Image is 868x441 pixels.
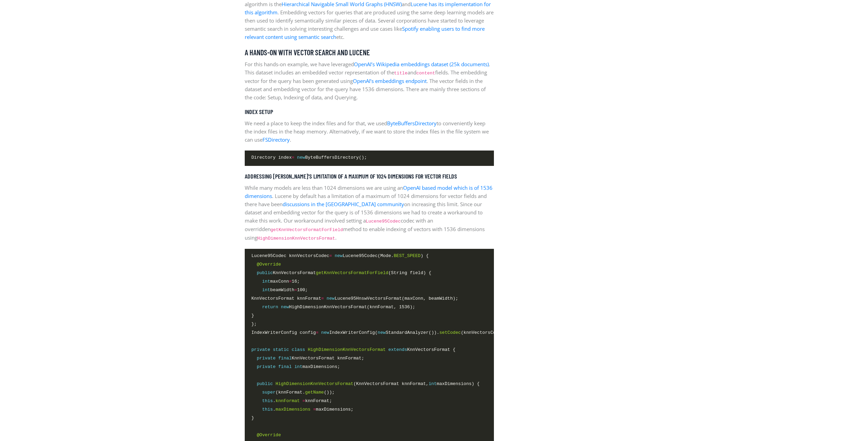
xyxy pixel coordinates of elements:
[297,155,305,160] span: new
[252,312,254,319] span: }
[388,347,407,352] span: extends
[278,364,291,369] span: final
[252,154,367,161] span: Directory index ByteBuffersDirectory();
[245,119,494,144] p: We need a place to keep the index files and for that, we used to conveniently keep the index file...
[308,347,386,352] span: HighDimensionKnnVectorsFormat
[252,355,364,362] span: KnnVectorsFormat knnFormat;
[245,184,494,242] p: While many models are less than 1024 dimensions we are using an . Lucene by default has a limitat...
[354,61,489,68] a: OpenAI’s Wikipedia embeddings dataset (25k documents)
[394,71,408,76] code: title
[257,381,273,386] span: public
[262,136,290,143] a: FSDirectory
[252,295,458,302] span: KnnVectorsFormat knnFormat Lucene95HnswVectorsFormat(maxConn, beamWidth);
[252,278,300,285] span: maxConn 16;
[275,398,300,403] span: knnFormat
[378,330,386,335] span: new
[245,48,494,57] h4: A Hands-on with Vector Search and Lucene
[252,389,335,396] span: (knnFormat. ());
[257,270,273,275] span: public
[262,398,273,403] span: this
[321,330,329,335] span: new
[257,364,275,369] span: private
[313,407,316,412] span: =
[283,201,404,208] a: discussions in the [GEOGRAPHIC_DATA] community
[262,390,275,395] span: super
[245,108,494,116] h5: Index Setup
[327,296,335,301] span: new
[273,347,289,352] span: static
[366,219,401,224] code: Lucene95Codec
[282,1,402,8] a: Hierarchical Navigable Small World Graphs (HNSW)
[329,253,332,258] span: =
[252,269,431,276] span: KnnVectorsFormat (String field) {
[335,253,343,258] span: new
[394,253,421,258] span: BEST_SPEED
[262,304,278,310] span: return
[245,60,494,101] p: For this hands-on example, we have leveraged . This dataset includes an embedded vector represent...
[292,347,305,352] span: class
[275,407,310,412] span: maxDimensions
[316,270,388,275] span: getKnnVectorsFormatForField
[439,330,461,335] span: setCodec
[271,227,343,232] code: getKnnVectorsFormatForField
[316,330,318,335] span: =
[257,432,281,438] span: @Override
[278,356,291,361] span: final
[252,346,456,353] span: KnnVectorsFormat {
[275,381,353,386] span: HighDimensionKnnVectorsFormat
[252,329,509,336] span: IndexWriterConfig config IndexWriterConfig( StandardAnalyzer()). (knnVectorsCodec);
[387,120,437,127] a: ByteBuffersDirectory
[321,296,324,301] span: =
[353,77,427,84] a: OpenAI’s embeddings endpoint
[252,414,254,422] span: }
[281,304,289,310] span: new
[294,364,302,369] span: int
[245,173,494,180] h5: Addressing [PERSON_NAME]’s limitation of a maximum of 1024 dimensions for vector fields
[252,347,270,352] span: private
[257,356,275,361] span: private
[245,184,493,199] a: OpenAI based model which is of 1536 dimensions
[252,397,332,404] span: . knnFormat;
[252,303,415,311] span: HighDimensionKnnVectorsFormat(knnFormat, 1536);
[292,155,295,160] span: =
[302,398,305,403] span: =
[416,71,435,76] code: content
[252,363,340,370] span: maxDimensions;
[289,279,292,284] span: =
[252,406,354,413] span: . maxDimensions;
[257,262,281,267] span: @Override
[294,287,297,293] span: =
[252,252,429,259] span: Lucene95Codec knnVectorsCodec Lucene95Codec(Mode. ) {
[262,407,273,412] span: this
[252,286,308,294] span: beamWidth 100;
[262,287,270,293] span: int
[305,390,324,395] span: getName
[262,279,270,284] span: int
[252,380,480,387] span: (KnnVectorsFormat knnFormat, maxDimensions) {
[252,321,257,328] span: };
[429,381,437,386] span: int
[257,236,335,241] code: HighDimensionKnnVectorsFormat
